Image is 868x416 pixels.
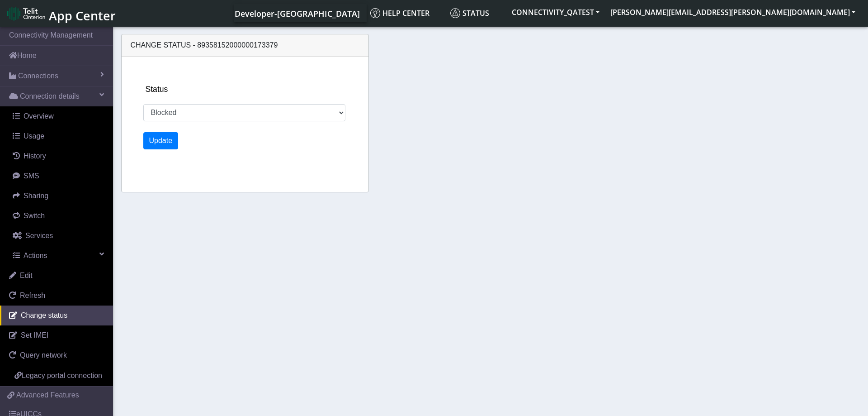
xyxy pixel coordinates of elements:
a: Overview [4,106,113,126]
span: Developer-[GEOGRAPHIC_DATA] [235,8,360,19]
a: Switch [4,206,113,226]
span: Connections [18,71,58,81]
button: Update [143,132,179,149]
span: Change status - 89358152000000173379 [131,41,278,49]
a: Sharing [4,186,113,206]
a: SMS [4,166,113,186]
button: CONNECTIVITY_QATEST [506,4,605,20]
span: Status [450,8,489,18]
span: History [24,152,46,160]
span: Advanced Features [16,390,79,401]
span: Legacy portal connection [22,372,102,379]
a: History [4,146,113,166]
span: Actions [24,252,47,259]
span: Usage [24,132,44,140]
span: Sharing [24,192,48,200]
span: Switch [24,212,45,220]
a: Your current platform instance [234,4,359,22]
img: logo-telit-cinterion-gw-new.png [7,6,45,21]
span: Help center [370,8,429,18]
a: Usage [4,126,113,146]
span: Set IMEI [21,331,48,339]
img: status.svg [450,8,460,18]
button: [PERSON_NAME][EMAIL_ADDRESS][PERSON_NAME][DOMAIN_NAME] [605,4,861,20]
span: Edit [20,272,33,279]
label: Status [146,83,168,95]
span: SMS [24,172,39,180]
img: knowledge.svg [370,8,380,18]
span: Refresh [20,292,45,299]
span: Change status [21,311,67,319]
a: Help center [367,4,447,22]
a: Status [447,4,506,22]
span: Connection details [20,91,80,102]
span: App Center [49,7,116,24]
span: Query network [20,351,67,359]
a: Services [4,226,113,246]
span: Services [25,232,53,239]
a: App Center [7,4,114,23]
a: Actions [4,246,113,266]
span: Overview [24,112,54,120]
